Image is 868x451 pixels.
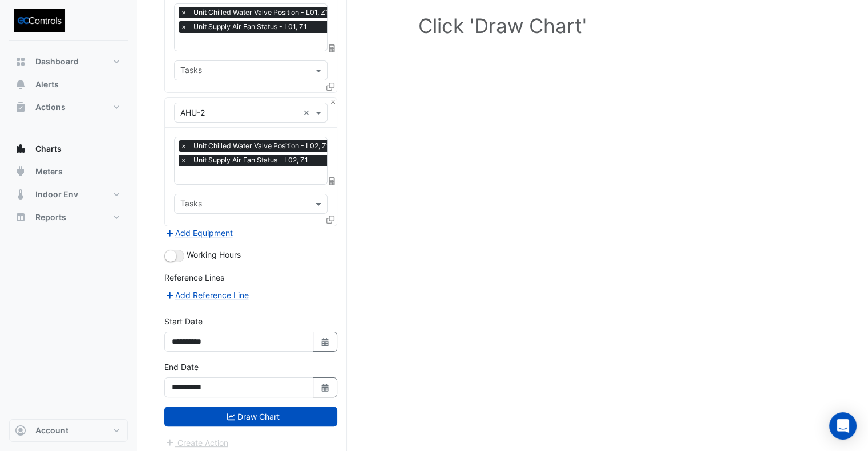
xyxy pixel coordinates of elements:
[164,289,249,302] button: Add Reference Line
[35,79,59,90] span: Alerts
[35,166,63,177] span: Meters
[35,143,62,155] span: Charts
[191,140,333,152] span: Unit Chilled Water Valve Position - L02, Z1
[15,56,26,67] app-icon: Dashboard
[9,137,128,160] button: Charts
[9,183,128,206] button: Indoor Env
[15,101,26,113] app-icon: Actions
[164,315,203,327] label: Start Date
[164,271,224,283] label: Reference Lines
[35,56,79,67] span: Dashboard
[179,21,189,32] span: ×
[9,160,128,183] button: Meters
[9,50,128,73] button: Dashboard
[15,143,26,155] app-icon: Charts
[35,425,68,436] span: Account
[35,212,66,223] span: Reports
[326,215,334,225] span: Clone Favourites and Tasks from this Equipment to other Equipment
[164,361,199,373] label: End Date
[9,96,128,119] button: Actions
[327,177,337,186] span: Choose Function
[179,197,202,212] div: Tasks
[191,21,310,32] span: Unit Supply Air Fan Status - L01, Z1
[164,226,233,239] button: Add Equipment
[829,412,857,440] div: Open Intercom Messenger
[179,155,189,166] span: ×
[35,101,66,113] span: Actions
[15,212,26,223] app-icon: Reports
[9,419,128,442] button: Account
[14,9,65,32] img: Company Logo
[164,437,229,446] app-escalated-ticket-create-button: Please draw the charts first
[9,73,128,96] button: Alerts
[189,14,815,38] h1: Click 'Draw Chart'
[191,7,332,18] span: Unit Chilled Water Valve Position - L01, Z1
[179,64,202,79] div: Tasks
[191,155,311,166] span: Unit Supply Air Fan Status - L02, Z1
[303,107,313,119] span: Clear
[320,383,330,392] fa-icon: Select Date
[329,98,337,105] button: Close
[15,189,26,200] app-icon: Indoor Env
[15,79,26,90] app-icon: Alerts
[179,7,189,18] span: ×
[327,43,337,53] span: Choose Function
[320,337,330,347] fa-icon: Select Date
[9,206,128,229] button: Reports
[179,140,189,152] span: ×
[15,166,26,177] app-icon: Meters
[164,407,337,426] button: Draw Chart
[35,189,78,200] span: Indoor Env
[187,250,241,259] span: Working Hours
[326,82,334,91] span: Clone Favourites and Tasks from this Equipment to other Equipment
